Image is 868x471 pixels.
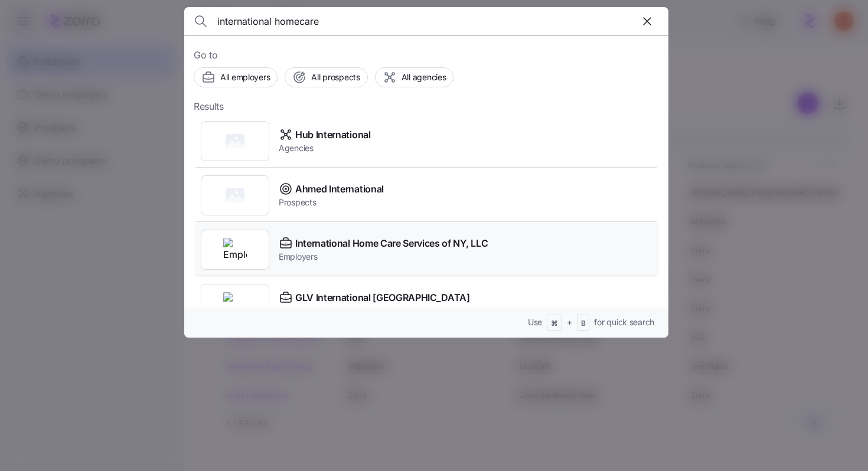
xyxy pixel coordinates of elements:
button: All employers [194,67,278,87]
img: Employer logo [223,238,247,261]
button: All prospects [285,67,367,87]
span: All employers [220,71,270,83]
span: Ahmed International [295,182,384,197]
span: B [581,319,586,329]
span: Results [194,99,224,114]
span: + [567,316,572,328]
button: All agencies [375,67,454,87]
span: Employers [279,251,488,263]
span: All prospects [311,71,360,83]
img: Employer logo [223,292,247,316]
span: ⌘ [551,319,558,329]
span: GLV International [GEOGRAPHIC_DATA] [295,290,470,305]
span: Use [528,316,542,328]
span: All agencies [402,71,446,83]
span: Agencies [279,142,371,154]
span: Hub International [295,127,371,142]
span: Go to [194,48,659,63]
span: International Home Care Services of NY, LLC [295,236,488,251]
span: for quick search [594,316,654,328]
span: Prospects [279,197,384,208]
